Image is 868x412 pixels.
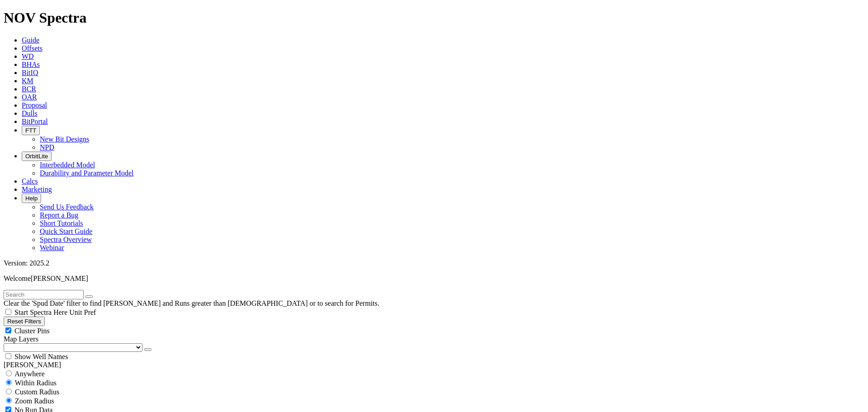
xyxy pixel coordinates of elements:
a: Guide [22,36,39,44]
input: Search [4,290,84,299]
a: Calcs [22,177,38,185]
button: OrbitLite [22,152,52,161]
a: OAR [22,93,37,101]
a: Short Tutorials [40,219,83,227]
span: Unit Pref [69,308,96,316]
span: Anywhere [14,370,45,378]
span: OrbitLite [25,153,48,160]
span: Custom Radius [15,388,59,396]
span: Show Well Names [14,353,68,360]
span: Cluster Pins [14,327,50,335]
div: Version: 2025.2 [4,259,864,267]
button: Help [22,194,41,203]
h1: NOV Spectra [4,9,864,26]
span: Help [25,195,38,202]
span: [PERSON_NAME] [31,275,88,282]
a: BCR [22,85,36,93]
span: Start Spectra Here [14,308,67,316]
a: NPD [40,143,54,151]
a: Spectra Overview [40,236,92,243]
a: BHAs [22,61,40,68]
a: KM [22,77,33,85]
a: WD [22,52,34,60]
a: Marketing [22,185,52,193]
a: Durability and Parameter Model [40,169,134,177]
a: Webinar [40,244,64,251]
span: Clear the 'Spud Date' filter to find [PERSON_NAME] and Runs greater than [DEMOGRAPHIC_DATA] or to... [4,299,379,307]
a: Report a Bug [40,211,78,219]
span: FTT [25,127,36,134]
span: Within Radius [15,379,57,387]
a: Quick Start Guide [40,227,92,235]
a: Proposal [22,101,47,109]
button: FTT [22,126,40,135]
p: Welcome [4,275,864,283]
span: Map Layers [4,335,38,343]
input: Start Spectra Here [5,309,11,315]
a: Dulls [22,109,38,117]
button: Reset Filters [4,317,45,326]
div: [PERSON_NAME] [4,361,864,369]
a: BitPortal [22,118,48,125]
a: Send Us Feedback [40,203,94,211]
a: Interbedded Model [40,161,95,169]
span: Zoom Radius [15,397,54,405]
a: BitIQ [22,69,38,76]
a: New Bit Designs [40,135,89,143]
a: Offsets [22,44,42,52]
